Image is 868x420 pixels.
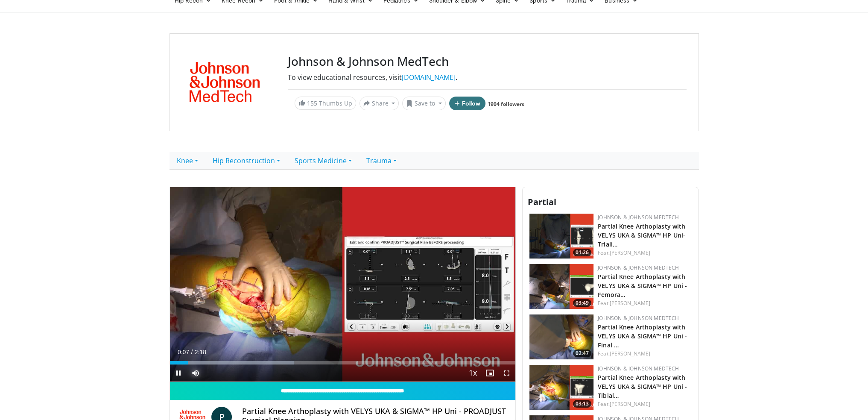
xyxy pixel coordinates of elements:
button: Follow [449,97,486,110]
a: 02:47 [529,314,593,359]
a: 03:13 [529,365,593,410]
button: Share [359,97,399,110]
div: To view educational resources, visit . [288,72,687,82]
a: 1904 followers [488,100,524,108]
button: Fullscreen [498,364,515,382]
a: Partial Knee Arthoplasty with VELYS UKA & SIGMA™ HP Uni- Triali… [598,222,685,248]
a: [PERSON_NAME] [610,400,650,408]
h3: Johnson & Johnson MedTech [288,54,687,69]
div: Feat. [598,300,691,307]
button: Playback Rate [464,364,481,382]
a: [PERSON_NAME] [610,350,650,357]
a: Sports Medicine [287,152,359,170]
a: [PERSON_NAME] [610,300,650,307]
span: 0:07 [178,349,189,355]
a: Partial Knee Arthoplasty with VELYS UKA & SIGMA™ HP Uni - Final … [598,323,687,349]
a: 155 Thumbs Up [295,97,356,110]
a: Johnson & Johnson MedTech [598,314,679,322]
button: Pause [170,364,187,382]
div: Progress Bar [170,361,516,364]
a: Knee [170,152,205,170]
img: fca33e5d-2676-4c0d-8432-0e27cf4af401.png.150x105_q85_crop-smart_upscale.png [529,365,593,410]
a: 03:49 [529,264,593,309]
span: Partial [528,196,556,208]
img: 2dac1888-fcb6-4628-a152-be974a3fbb82.png.150x105_q85_crop-smart_upscale.png [529,314,593,359]
button: Mute [187,364,204,382]
div: Feat. [598,400,691,408]
img: 13513cbe-2183-4149-ad2a-2a4ce2ec625a.png.150x105_q85_crop-smart_upscale.png [529,264,593,309]
button: Save to [402,97,446,110]
span: 2:18 [195,349,206,355]
a: Johnson & Johnson MedTech [598,365,679,372]
span: 155 [307,99,317,107]
span: 03:49 [573,299,591,307]
a: Johnson & Johnson MedTech [598,264,679,271]
a: [DOMAIN_NAME] [402,73,456,82]
button: Enable picture-in-picture mode [481,364,498,382]
span: / [191,349,193,355]
a: Johnson & Johnson MedTech [598,214,679,221]
a: Hip Reconstruction [205,152,287,170]
a: Trauma [359,152,404,170]
a: Partial Knee Arthoplasty with VELYS UKA & SIGMA™ HP Uni - Tibial… [598,373,687,399]
span: 01:26 [573,249,591,256]
video-js: Video Player [170,187,516,382]
div: Feat. [598,350,691,358]
a: [PERSON_NAME] [610,249,650,256]
a: 01:26 [529,214,593,258]
img: 54517014-b7e0-49d7-8366-be4d35b6cc59.png.150x105_q85_crop-smart_upscale.png [529,214,593,258]
span: 03:13 [573,400,591,408]
div: Feat. [598,249,691,257]
span: 02:47 [573,350,591,357]
a: Partial Knee Arthoplasty with VELYS UKA & SIGMA™ HP Uni - Femora… [598,273,687,299]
